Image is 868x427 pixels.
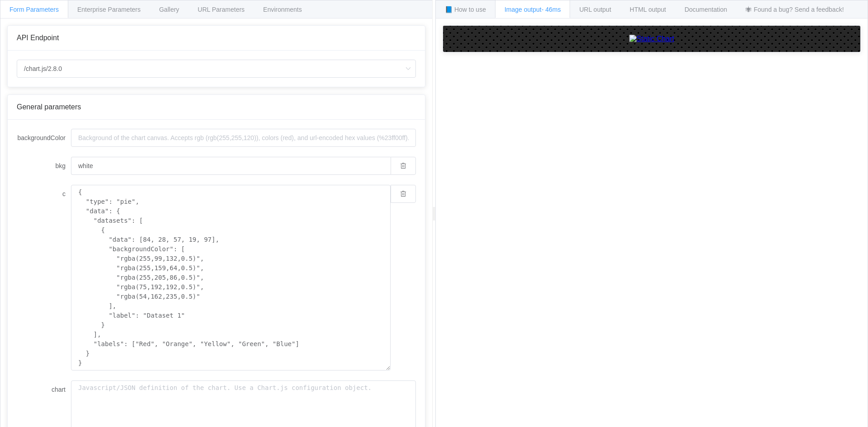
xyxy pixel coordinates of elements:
[745,6,844,13] span: 🕷 Found a bug? Send a feedback!
[17,34,59,42] span: API Endpoint
[17,380,71,399] label: chart
[452,35,851,43] a: Static Chart
[159,6,179,13] span: Gallery
[17,60,416,78] input: Select
[629,35,675,43] img: Static Chart
[198,6,245,13] span: URL Parameters
[505,6,561,13] span: Image output
[684,6,727,13] span: Documentation
[17,185,71,203] label: c
[542,6,561,13] span: - 46ms
[17,157,71,175] label: bkg
[77,6,141,13] span: Enterprise Parameters
[263,6,302,13] span: Environments
[9,6,59,13] span: Form Parameters
[71,129,416,147] input: Background of the chart canvas. Accepts rgb (rgb(255,255,120)), colors (red), and url-encoded hex...
[71,157,391,175] input: Background of the chart canvas. Accepts rgb (rgb(255,255,120)), colors (red), and url-encoded hex...
[630,6,666,13] span: HTML output
[17,129,71,147] label: backgroundColor
[17,103,81,111] span: General parameters
[579,6,611,13] span: URL output
[445,6,486,13] span: 📘 How to use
